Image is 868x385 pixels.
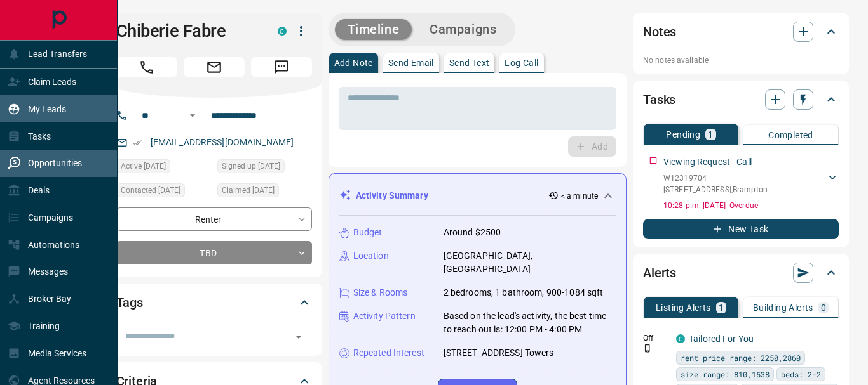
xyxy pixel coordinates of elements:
span: beds: 2-2 [781,368,821,381]
div: Tasks [643,84,839,115]
span: Message [251,57,312,77]
div: Wed Aug 06 2025 [217,183,312,201]
p: Building Alerts [753,303,813,312]
div: Fri Sep 06 2024 [217,159,312,177]
h2: Alerts [643,263,676,283]
span: Claimed [DATE] [222,184,275,197]
button: Timeline [335,19,412,40]
p: [GEOGRAPHIC_DATA], [GEOGRAPHIC_DATA] [444,249,616,276]
p: Around $2500 [444,226,501,239]
span: Signed up [DATE] [222,160,280,173]
div: condos.ca [676,334,685,343]
p: 1 [708,130,713,139]
p: Activity Pattern [353,310,416,323]
p: 10:28 p.m. [DATE] - Overdue [663,200,839,211]
div: Thu Aug 07 2025 [116,183,211,201]
p: Add Note [334,58,373,67]
div: Alerts [643,258,839,288]
a: Tailored For You [689,334,754,344]
p: [STREET_ADDRESS] , Brampton [663,184,768,195]
h2: Tasks [643,89,675,110]
div: Renter [116,207,312,231]
p: Repeated Interest [353,346,424,360]
div: Wed Aug 13 2025 [116,159,211,177]
p: 0 [821,303,826,312]
p: W12319704 [663,173,768,184]
svg: Email Verified [133,138,142,147]
p: Activity Summary [356,189,428,202]
span: Contacted [DATE] [121,184,180,197]
span: Call [116,57,177,77]
p: Size & Rooms [353,286,408,299]
div: condos.ca [278,27,287,36]
p: Off [643,332,668,344]
p: Viewing Request - Call [663,155,752,169]
span: Email [184,57,245,77]
p: Budget [353,226,383,239]
div: TBD [116,241,312,264]
h1: Chiberie Fabre [116,21,259,41]
p: Send Text [449,58,490,67]
h2: Notes [643,22,676,42]
span: rent price range: 2250,2860 [681,351,801,364]
button: Open [290,328,308,346]
p: 2 bedrooms, 1 bathroom, 900-1084 sqft [444,286,604,299]
svg: Push Notification Only [643,344,652,353]
button: New Task [643,219,839,239]
p: Based on the lead's activity, the best time to reach out is: 12:00 PM - 4:00 PM [444,310,616,336]
p: Location [353,249,389,263]
div: W12319704[STREET_ADDRESS],Brampton [663,170,839,198]
div: Notes [643,16,839,47]
p: Send Email [388,58,434,67]
div: Tags [116,287,312,318]
p: Log Call [505,58,538,67]
p: < a minute [561,190,598,202]
h2: Tags [116,292,143,313]
a: [EMAIL_ADDRESS][DOMAIN_NAME] [151,137,294,147]
p: [STREET_ADDRESS] Towers [444,346,554,360]
p: Pending [666,130,700,139]
span: Active [DATE] [121,160,166,173]
button: Campaigns [417,19,509,40]
p: Listing Alerts [656,303,711,312]
span: size range: 810,1538 [681,368,770,381]
div: Activity Summary< a minute [339,184,616,207]
p: Completed [768,131,813,140]
button: Open [185,108,200,123]
p: 1 [719,303,724,312]
p: No notes available [643,55,839,66]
